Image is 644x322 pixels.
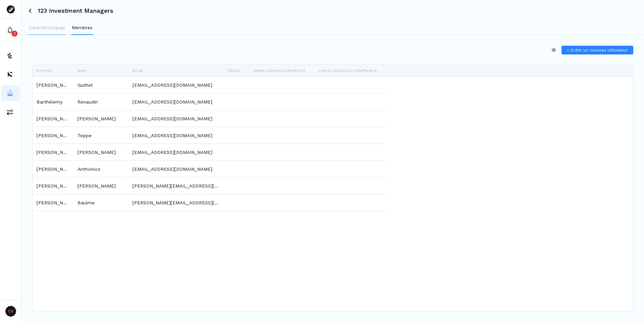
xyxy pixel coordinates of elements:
div: Baulme [73,194,128,211]
div: [EMAIL_ADDRESS][DOMAIN_NAME] [128,127,224,144]
button: distributors [1,66,20,82]
div: [PERSON_NAME][EMAIL_ADDRESS][PERSON_NAME][DOMAIN_NAME] [128,177,224,194]
div: [PERSON_NAME] [33,127,73,144]
span: CV [5,306,16,317]
button: funds [1,47,20,64]
img: asset-managers [7,90,13,96]
div: [EMAIL_ADDRESS][DOMAIN_NAME] [128,110,224,127]
span: Prénom [37,68,52,73]
span: users.columns.linkedinUrl [253,68,305,73]
button: asset-managers [1,85,20,101]
button: commissions [1,104,20,120]
h3: 123 Investment Managers [38,8,113,14]
div: [PERSON_NAME] [33,161,73,177]
div: [EMAIL_ADDRESS][DOMAIN_NAME] [128,144,224,160]
div: Teppe [73,127,128,144]
img: commissions [7,109,13,115]
div: [EMAIL_ADDRESS][DOMAIN_NAME] [128,161,224,177]
div: [PERSON_NAME] [33,177,73,194]
div: [PERSON_NAME] [33,194,73,211]
span: Rôles [228,68,239,73]
img: funds [7,52,13,59]
img: distributors [7,71,13,78]
div: [PERSON_NAME] [33,77,73,93]
p: Membres [72,24,93,31]
span: users.columns.profilePicture [319,68,377,73]
div: [PERSON_NAME] [33,110,73,127]
p: 1 [14,31,15,36]
div: [EMAIL_ADDRESS][DOMAIN_NAME] [128,77,224,93]
span: Nom [77,68,87,73]
span: + Créer un nouveau utilisateur [567,47,628,53]
div: [EMAIL_ADDRESS][DOMAIN_NAME] [128,93,224,110]
button: Caractéristiques [28,22,66,35]
div: [PERSON_NAME][EMAIL_ADDRESS][DOMAIN_NAME] [128,194,224,211]
button: Membres [71,22,93,35]
span: Email [132,68,143,73]
div: [PERSON_NAME] [73,144,128,160]
div: Barthélemy [33,93,73,110]
div: Renaudin [73,93,128,110]
div: Guittet [73,77,128,93]
button: 1 [1,22,20,38]
div: [PERSON_NAME] [73,177,128,194]
button: + Créer un nouveau utilisateur [561,46,633,54]
div: Anthonioz [73,161,128,177]
div: [PERSON_NAME] [33,144,73,160]
p: Caractéristiques [29,24,65,31]
div: [PERSON_NAME] [73,110,128,127]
